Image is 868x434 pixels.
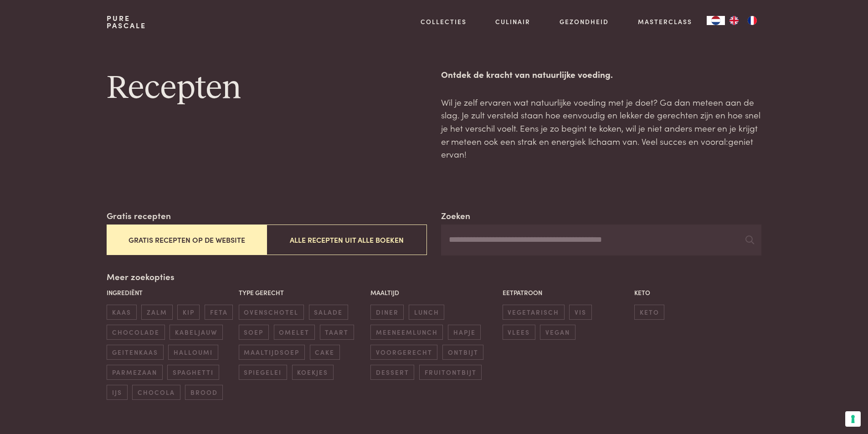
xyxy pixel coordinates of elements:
span: ovenschotel [239,305,304,320]
span: ijs [107,385,127,400]
span: omelet [274,325,315,340]
span: maaltijdsoep [239,345,305,360]
span: chocolade [107,325,164,340]
a: Masterclass [638,17,692,26]
span: lunch [409,305,444,320]
button: Uw voorkeuren voor toestemming voor trackingtechnologieën [845,411,861,427]
span: kip [177,305,200,320]
ul: Language list [725,16,761,25]
span: diner [370,305,404,320]
span: geitenkaas [107,345,163,360]
span: salade [309,305,348,320]
p: Eetpatroon [503,288,630,297]
span: brood [185,385,223,400]
a: Collecties [421,17,467,26]
span: voorgerecht [370,345,437,360]
span: spaghetti [167,365,219,380]
a: FR [743,16,761,25]
p: Maaltijd [370,288,498,297]
span: halloumi [168,345,218,360]
span: kaas [107,305,136,320]
span: kabeljauw [169,325,222,340]
a: EN [725,16,743,25]
span: hapje [448,325,481,340]
a: PurePascale [107,15,146,29]
button: Alle recepten uit alle boeken [267,225,426,255]
a: Culinair [495,17,530,26]
span: feta [205,305,233,320]
span: ontbijt [442,345,483,360]
label: Gratis recepten [107,209,171,222]
a: Gezondheid [560,17,609,26]
span: cake [310,345,340,360]
span: koekjes [292,365,334,380]
span: chocola [132,385,180,400]
span: dessert [370,365,414,380]
span: parmezaan [107,365,162,380]
span: meeneemlunch [370,325,443,340]
p: Ingrediënt [107,288,234,297]
span: vegetarisch [503,305,565,320]
button: Gratis recepten op de website [107,225,267,255]
a: NL [707,16,725,25]
span: vegan [540,325,575,340]
label: Zoeken [441,209,470,222]
span: fruitontbijt [419,365,482,380]
span: keto [634,305,664,320]
span: soep [239,325,269,340]
p: Wil je zelf ervaren wat natuurlijke voeding met je doet? Ga dan meteen aan de slag. Je zult verst... [441,96,761,161]
span: spiegelei [239,365,287,380]
h1: Recepten [107,68,426,109]
p: Keto [634,288,761,297]
aside: Language selected: Nederlands [707,16,761,25]
span: vlees [503,325,535,340]
span: zalm [141,305,172,320]
div: Language [707,16,725,25]
span: taart [320,325,354,340]
span: vis [569,305,591,320]
p: Type gerecht [239,288,366,297]
strong: Ontdek de kracht van natuurlijke voeding. [441,68,613,80]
